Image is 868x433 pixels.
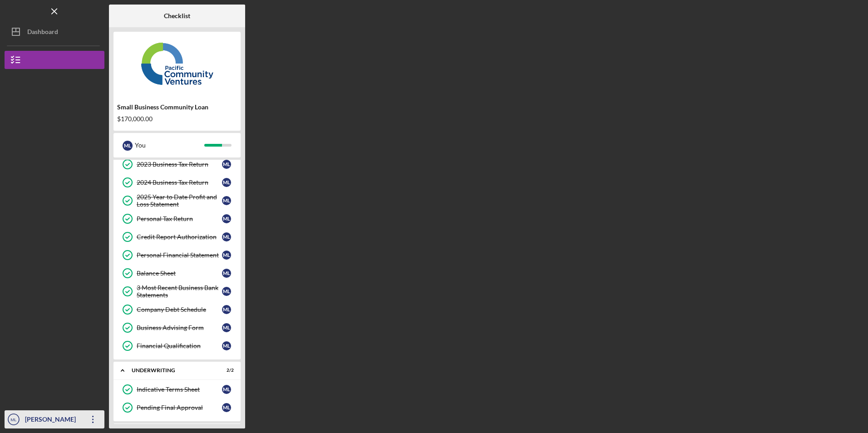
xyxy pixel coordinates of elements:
[137,215,222,222] div: Personal Tax Return
[164,12,190,20] b: Checklist
[10,417,17,422] text: ML
[137,342,222,349] div: Financial Qualification
[137,324,222,331] div: Business Advising Form
[137,306,222,313] div: Company Debt Schedule
[5,410,104,428] button: ML[PERSON_NAME]
[137,193,222,208] div: 2025 Year to Date Profit and Loss Statement
[137,179,222,186] div: 2024 Business Tax Return
[137,284,222,299] div: 3 Most Recent Business Bank Statements
[118,210,236,228] a: Personal Tax ReturnML
[137,404,222,411] div: Pending Final Approval
[118,246,236,264] a: Personal Financial StatementML
[23,410,82,431] div: [PERSON_NAME]
[222,160,231,169] div: M L
[135,138,204,153] div: You
[222,403,231,412] div: M L
[118,399,236,417] a: Pending Final ApprovalML
[5,23,104,41] button: Dashboard
[222,269,231,278] div: M L
[137,233,222,241] div: Credit Report Authorization
[118,264,236,282] a: Balance SheetML
[137,386,222,393] div: Indicative Terms Sheet
[137,270,222,277] div: Balance Sheet
[118,155,236,173] a: 2023 Business Tax ReturnML
[222,323,231,332] div: M L
[118,380,236,399] a: Indicative Terms SheetML
[118,228,236,246] a: Credit Report AuthorizationML
[222,385,231,394] div: M L
[118,192,236,210] a: 2025 Year to Date Profit and Loss StatementML
[123,141,133,151] div: M L
[222,196,231,205] div: M L
[118,300,236,319] a: Company Debt ScheduleML
[222,305,231,314] div: M L
[117,115,237,123] div: $170,000.00
[137,251,222,259] div: Personal Financial Statement
[118,319,236,337] a: Business Advising FormML
[222,232,231,241] div: M L
[118,337,236,355] a: Financial QualificationML
[117,103,237,111] div: Small Business Community Loan
[222,287,231,296] div: M L
[132,368,211,373] div: Underwriting
[27,23,58,43] div: Dashboard
[137,161,222,168] div: 2023 Business Tax Return
[118,282,236,300] a: 3 Most Recent Business Bank StatementsML
[118,173,236,192] a: 2024 Business Tax ReturnML
[222,178,231,187] div: M L
[222,214,231,223] div: M L
[222,251,231,260] div: M L
[222,341,231,350] div: M L
[217,368,234,373] div: 2 / 2
[113,36,241,91] img: Product logo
